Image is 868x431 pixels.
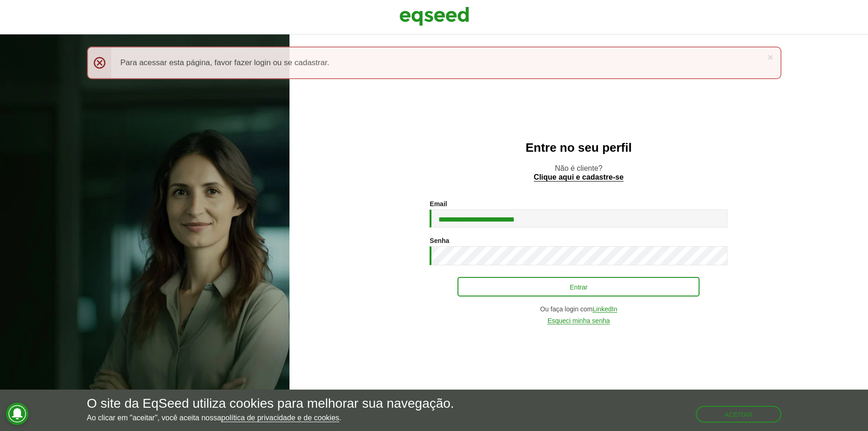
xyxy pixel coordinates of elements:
label: Senha [430,237,449,244]
div: Para acessar esta página, favor fazer login ou se cadastrar. [87,47,781,79]
div: Ou faça login com [430,306,727,313]
button: Entrar [458,277,700,296]
label: Email [430,201,447,207]
a: Clique aqui e cadastre-se [534,174,624,182]
p: Ao clicar em "aceitar", você aceita nossa . [87,413,454,422]
p: Não é cliente? [308,164,849,182]
a: × [767,52,773,62]
a: LinkedIn [592,306,617,313]
a: política de privacidade e de cookies [221,414,339,422]
h5: O site da EqSeed utiliza cookies para melhorar sua navegação. [87,397,454,411]
h2: Entre no seu perfil [308,141,849,155]
img: EqSeed Logo [399,5,469,28]
a: Esqueci minha senha [547,317,610,324]
button: Aceitar [696,406,781,423]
